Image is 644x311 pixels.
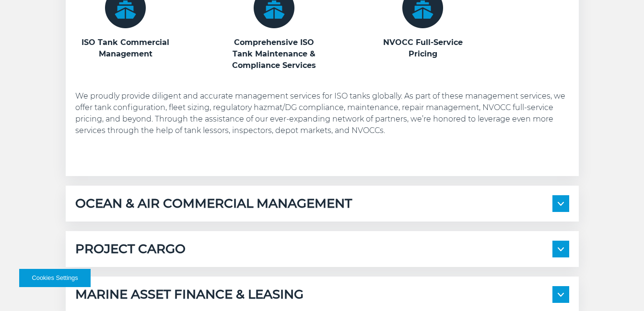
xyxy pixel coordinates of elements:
img: arrow [558,202,564,206]
h5: PROJECT CARGO [75,241,186,257]
p: We proudly provide diligent and accurate management services for ISO tanks globally. As part of t... [75,90,569,136]
h3: Comprehensive ISO Tank Maintenance & Compliance Services [224,37,325,71]
h3: ISO Tank Commercial Management [75,37,176,60]
img: arrow [558,247,564,251]
h5: OCEAN & AIR COMMERCIAL MANAGEMENT [75,195,352,212]
h5: MARINE ASSET FINANCE & LEASING [75,286,304,303]
img: arrow [558,293,564,297]
button: Cookies Settings [19,269,91,287]
h3: NVOCC Full-Service Pricing [373,37,473,60]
